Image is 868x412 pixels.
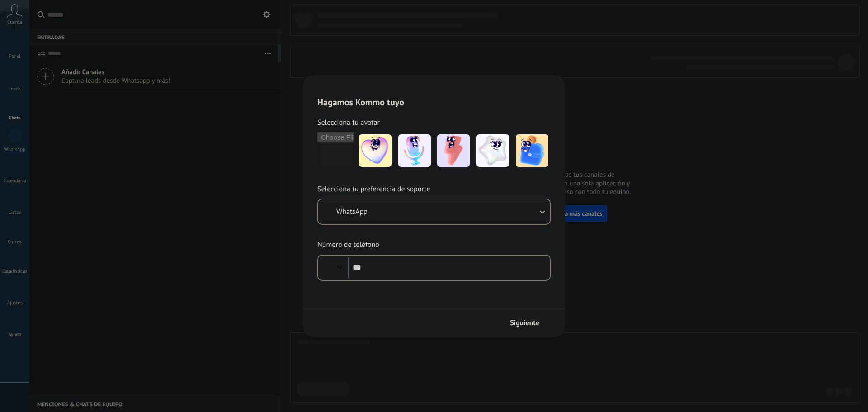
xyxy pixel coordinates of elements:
img: -3.jpeg [437,134,470,167]
div: Argentina: + 54 [321,258,338,277]
button: WhatsApp [318,199,550,224]
span: Selecciona tu preferencia de soporte [317,184,430,195]
img: -5.jpeg [516,134,548,167]
span: Siguiente [510,320,539,326]
span: Número de teléfono [317,239,379,251]
h2: Hagamos Kommo tuyo [303,75,565,108]
span: WhatsApp [336,207,368,216]
img: -2.jpeg [398,134,431,167]
img: -4.jpeg [476,134,509,167]
img: -1.jpeg [359,134,392,167]
button: Siguiente [506,315,552,331]
span: Selecciona tu avatar [317,117,380,128]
